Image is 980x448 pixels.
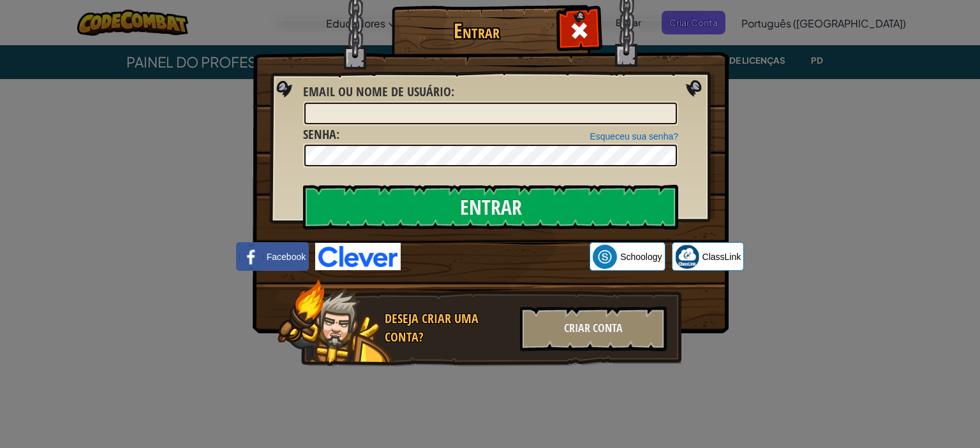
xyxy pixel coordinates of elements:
[303,83,454,101] label: :
[303,126,336,143] span: Senha
[303,83,451,100] span: Email ou nome de usuário
[267,250,306,263] span: Facebook
[303,126,339,144] label: :
[395,20,558,42] h1: Entrar
[593,245,617,269] img: schoology.png
[675,245,699,269] img: classlink-logo-small.png
[520,307,667,351] div: Criar Conta
[239,245,264,269] img: facebook_small.png
[702,250,741,263] span: ClassLink
[315,243,401,270] img: clever-logo-blue.png
[401,243,590,271] iframe: Botão "Fazer login com o Google"
[620,250,662,263] span: Schoology
[303,185,678,229] input: Entrar
[590,131,678,141] a: Esqueceu sua senha?
[385,310,512,346] div: Deseja Criar uma Conta?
